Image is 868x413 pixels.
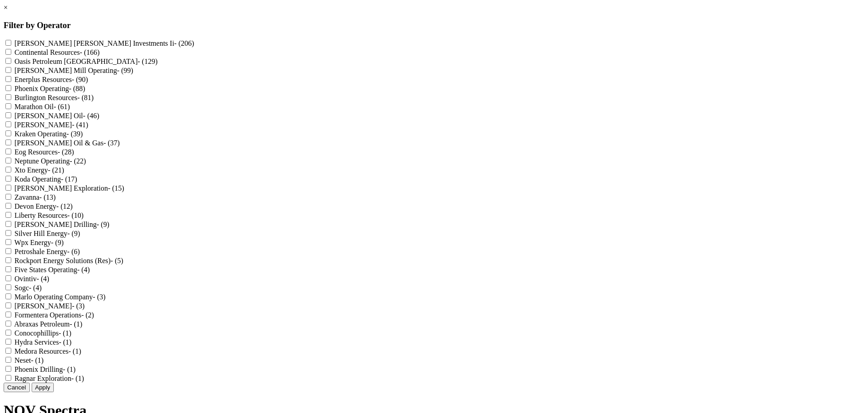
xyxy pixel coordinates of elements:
[61,175,77,183] span: - (17)
[97,221,109,228] span: - (9)
[14,230,80,237] label: Silver Hill Energy
[58,148,74,156] span: - (28)
[70,320,82,328] span: - (1)
[117,67,133,74] span: - (99)
[14,221,109,228] label: [PERSON_NAME] Drilling
[14,329,71,337] label: Conocophillips
[14,58,157,65] label: Oasis Petroleum [GEOGRAPHIC_DATA]
[80,48,99,56] span: - (166)
[66,130,83,138] span: - (39)
[77,266,90,274] span: - (4)
[14,112,99,120] label: [PERSON_NAME] Oil
[14,202,73,210] label: Devon Energy
[14,347,81,355] label: Medora Resources
[71,375,84,382] span: - (1)
[14,48,99,56] label: Continental Resources
[59,329,71,337] span: - (1)
[63,365,75,373] span: - (1)
[14,338,71,346] label: Hydra Services
[111,257,123,264] span: - (5)
[4,20,864,30] h3: Filter by Operator
[14,94,94,101] label: Burlington Resources
[174,39,194,47] span: - (206)
[32,383,54,392] button: Apply
[14,284,42,292] label: Sogc
[51,239,64,246] span: - (9)
[39,193,56,201] span: - (13)
[37,275,49,283] span: - (4)
[4,383,30,392] button: Cancel
[14,157,86,165] label: Neptune Operating
[14,166,64,174] label: Xto Energy
[14,356,43,364] label: Neset
[14,365,75,373] label: Phoenix Drilling
[57,202,73,210] span: - (12)
[14,211,84,219] label: Liberty Resources
[77,94,94,101] span: - (81)
[104,139,120,147] span: - (37)
[93,293,105,301] span: - (3)
[48,166,64,174] span: - (21)
[14,103,70,110] label: Marathon Oil
[14,139,120,147] label: [PERSON_NAME] Oil & Gas
[14,248,80,255] label: Petroshale Energy
[81,311,94,319] span: - (2)
[108,184,124,192] span: - (15)
[14,67,133,74] label: [PERSON_NAME] Mill Operating
[14,184,124,192] label: [PERSON_NAME] Exploration
[14,175,77,183] label: Koda Operating
[14,320,82,328] label: Abraxas Petroleum
[67,248,80,255] span: - (6)
[14,76,88,83] label: Enerplus Resources
[31,356,43,364] span: - (1)
[14,121,88,129] label: [PERSON_NAME]
[72,76,88,83] span: - (90)
[14,266,90,274] label: Five States Operating
[14,375,84,382] label: Ragnar Exploration
[14,130,83,138] label: Kraken Operating
[67,211,84,219] span: - (10)
[14,302,85,310] label: [PERSON_NAME]
[83,112,99,120] span: - (46)
[14,239,64,246] label: Wpx Energy
[14,193,56,201] label: Zavanna
[69,347,81,355] span: - (1)
[29,284,42,292] span: - (4)
[69,85,85,92] span: - (88)
[59,338,71,346] span: - (1)
[14,148,74,156] label: Eog Resources
[72,302,85,310] span: - (3)
[14,311,94,319] label: Formentera Operations
[14,39,194,47] label: [PERSON_NAME] [PERSON_NAME] Investments Ii
[14,275,49,283] label: Ovintiv
[14,257,123,264] label: Rockport Energy Solutions (Res)
[137,58,157,65] span: - (129)
[4,4,8,11] a: ×
[14,293,105,301] label: Marlo Operating Company
[70,157,86,165] span: - (22)
[72,121,88,129] span: - (41)
[67,230,80,237] span: - (9)
[54,103,70,110] span: - (61)
[14,85,85,92] label: Phoenix Operating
